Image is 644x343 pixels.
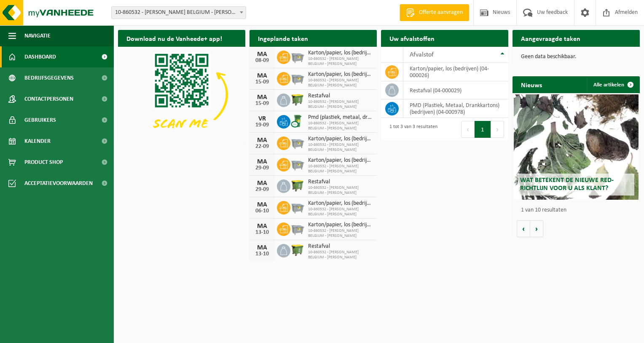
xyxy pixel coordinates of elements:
[308,250,373,260] span: 10-860532 - [PERSON_NAME] BELGIUM - [PERSON_NAME]
[24,46,56,67] span: Dashboard
[385,120,437,139] div: 1 tot 3 van 3 resultaten
[254,79,271,85] div: 15-09
[308,136,373,142] span: Karton/papier, los (bedrijven)
[112,7,246,19] span: 10-860532 - DIEBOLD BELGIUM - ZIEGLER - AALST
[254,187,271,193] div: 29-09
[514,94,639,200] a: Wat betekent de nieuwe RED-richtlijn voor u als klant?
[290,157,305,171] img: WB-2500-GAL-GY-01
[254,101,271,107] div: 15-09
[403,63,508,81] td: karton/papier, los (bedrijven) (04-000026)
[254,58,271,64] div: 08-09
[417,8,465,17] span: Offerte aanvragen
[24,131,51,152] span: Kalender
[308,228,373,238] span: 10-860532 - [PERSON_NAME] BELGIUM - [PERSON_NAME]
[410,51,434,58] span: Afvalstof
[290,221,305,236] img: WB-2500-GAL-GY-01
[308,78,373,88] span: 10-860532 - [PERSON_NAME] BELGIUM - [PERSON_NAME]
[308,200,373,207] span: Karton/papier, los (bedrijven)
[587,76,639,93] a: Alle artikelen
[381,30,443,46] h2: Uw afvalstoffen
[254,251,271,257] div: 13-10
[24,88,73,110] span: Contactpersonen
[254,158,271,165] div: MA
[290,178,305,193] img: WB-1100-HPE-GN-50
[254,115,271,122] div: VR
[254,201,271,208] div: MA
[250,30,317,46] h2: Ingeplande taken
[254,144,271,150] div: 22-09
[521,207,636,213] p: 1 van 10 resultaten
[290,243,305,257] img: WB-1100-HPE-GN-50
[491,121,504,138] button: Next
[308,114,373,121] span: Pmd (plastiek, metaal, drankkartons) (bedrijven)
[254,230,271,236] div: 13-10
[24,152,63,173] span: Product Shop
[520,177,614,192] span: Wat betekent de nieuwe RED-richtlijn voor u als klant?
[290,92,305,107] img: WB-1100-HPE-GN-50
[254,223,271,230] div: MA
[513,76,550,93] h2: Nieuws
[308,99,373,110] span: 10-860532 - [PERSON_NAME] BELGIUM - [PERSON_NAME]
[308,50,373,56] span: Karton/papier, los (bedrijven)
[254,180,271,187] div: MA
[254,165,271,171] div: 29-09
[530,220,543,237] button: Volgende
[254,122,271,128] div: 19-09
[290,114,305,128] img: WB-0240-CU
[254,51,271,58] div: MA
[308,207,373,217] span: 10-860532 - [PERSON_NAME] BELGIUM - [PERSON_NAME]
[308,222,373,228] span: Karton/papier, los (bedrijven)
[254,72,271,79] div: MA
[308,164,373,174] span: 10-860532 - [PERSON_NAME] BELGIUM - [PERSON_NAME]
[24,25,51,46] span: Navigatie
[400,4,469,21] a: Offerte aanvragen
[254,244,271,251] div: MA
[290,71,305,85] img: WB-2500-GAL-GY-01
[111,6,246,19] span: 10-860532 - DIEBOLD BELGIUM - ZIEGLER - AALST
[118,47,245,142] img: Download de VHEPlus App
[308,157,373,164] span: Karton/papier, los (bedrijven)
[290,49,305,64] img: WB-2500-GAL-GY-01
[254,208,271,214] div: 06-10
[118,30,231,46] h2: Download nu de Vanheede+ app!
[24,110,56,131] span: Gebruikers
[290,135,305,150] img: WB-2500-GAL-GY-01
[308,243,373,250] span: Restafval
[254,137,271,144] div: MA
[517,220,530,237] button: Vorige
[308,142,373,153] span: 10-860532 - [PERSON_NAME] BELGIUM - [PERSON_NAME]
[308,56,373,67] span: 10-860532 - [PERSON_NAME] BELGIUM - [PERSON_NAME]
[308,185,373,196] span: 10-860532 - [PERSON_NAME] BELGIUM - [PERSON_NAME]
[308,121,373,131] span: 10-860532 - [PERSON_NAME] BELGIUM - [PERSON_NAME]
[403,99,508,118] td: PMD (Plastiek, Metaal, Drankkartons) (bedrijven) (04-000978)
[254,94,271,101] div: MA
[24,173,93,194] span: Acceptatievoorwaarden
[290,200,305,214] img: WB-2500-GAL-GY-01
[403,81,508,99] td: restafval (04-000029)
[308,179,373,185] span: Restafval
[513,30,589,46] h2: Aangevraagde taken
[521,54,631,60] p: Geen data beschikbaar.
[308,93,373,99] span: Restafval
[461,121,475,138] button: Previous
[308,71,373,78] span: Karton/papier, los (bedrijven)
[475,121,491,138] button: 1
[24,67,74,88] span: Bedrijfsgegevens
